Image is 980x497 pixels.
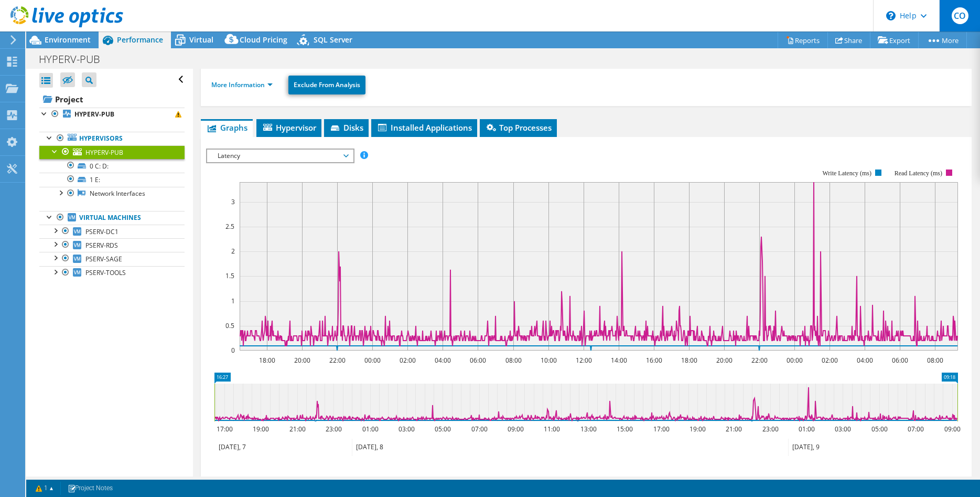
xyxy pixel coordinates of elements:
span: Performance [117,35,163,45]
text: 17:00 [653,425,670,433]
b: HYPERV-PUB [74,110,114,119]
text: 18:00 [681,356,697,365]
a: HYPERV-PUB [39,108,185,121]
span: Latency [212,150,347,162]
text: 2.5 [225,222,234,231]
a: 0 C: D: [39,159,185,173]
text: 05:00 [435,425,451,433]
span: Hypervisor [262,122,316,133]
text: 11:00 [544,425,560,433]
a: Virtual Machines [39,211,185,225]
text: 20:00 [294,356,310,365]
a: PSERV-SAGE [39,252,185,266]
text: 22:00 [329,356,346,365]
a: Reports [778,32,828,48]
span: Disks [329,122,363,133]
a: PSERV-DC1 [39,225,185,238]
span: Virtual [189,35,213,45]
text: 17:00 [217,425,233,433]
a: PSERV-TOOLS [39,266,185,280]
text: Read Latency (ms) [895,170,942,177]
text: 14:00 [611,356,627,365]
a: More Information [211,80,273,89]
text: 01:00 [362,425,379,433]
text: 0 [231,346,235,355]
a: Project [39,91,185,108]
span: Cloud Pricing [240,35,287,45]
a: PSERV-RDS [39,238,185,252]
span: HYPERV-PUB [85,148,123,157]
text: 16:00 [646,356,662,365]
span: Environment [45,35,91,45]
text: Write Latency (ms) [823,170,871,177]
text: 20:00 [716,356,733,365]
span: PSERV-RDS [85,241,118,250]
text: 13:00 [580,425,597,433]
a: More [918,32,967,48]
span: Top Processes [485,122,552,133]
text: 12:00 [576,356,592,365]
span: PSERV-TOOLS [85,268,126,277]
a: Export [870,32,919,48]
text: 03:00 [835,425,851,433]
span: CO [952,7,968,24]
a: Project Notes [60,482,120,495]
text: 04:00 [435,356,451,365]
a: HYPERV-PUB [39,145,185,159]
text: 2 [231,247,235,256]
text: 1.5 [225,271,234,280]
span: PSERV-SAGE [85,255,122,263]
a: 1 E: [39,173,185,186]
text: 23:00 [762,425,779,433]
text: 10:00 [541,356,557,365]
text: 19:00 [690,425,706,433]
text: 23:00 [326,425,342,433]
text: 01:00 [799,425,815,433]
text: 15:00 [617,425,633,433]
span: Graphs [206,122,247,133]
a: Exclude From Analysis [288,76,365,94]
text: 08:00 [927,356,943,365]
text: 05:00 [871,425,888,433]
text: 1 [231,297,235,305]
text: 09:00 [944,425,961,433]
text: 09:00 [508,425,524,433]
text: 03:00 [399,425,415,433]
text: 19:00 [253,425,269,433]
a: 1 [28,482,61,495]
text: 21:00 [289,425,306,433]
text: 06:00 [892,356,908,365]
svg: \n [886,11,896,20]
text: 07:00 [471,425,488,433]
text: 06:00 [470,356,486,365]
a: Share [827,32,870,48]
span: SQL Server [314,35,352,45]
text: 02:00 [822,356,838,365]
text: 07:00 [908,425,924,433]
span: Installed Applications [376,122,472,133]
text: 02:00 [400,356,416,365]
text: 22:00 [751,356,768,365]
text: 04:00 [857,356,873,365]
text: 00:00 [364,356,381,365]
text: 3 [231,197,235,206]
text: 18:00 [259,356,275,365]
h1: HYPERV-PUB [34,54,116,65]
a: Hypervisors [39,132,185,145]
text: 21:00 [726,425,742,433]
span: PSERV-DC1 [85,227,119,236]
a: Network Interfaces [39,187,185,200]
text: 0.5 [225,321,234,330]
text: 08:00 [505,356,522,365]
text: 00:00 [787,356,803,365]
